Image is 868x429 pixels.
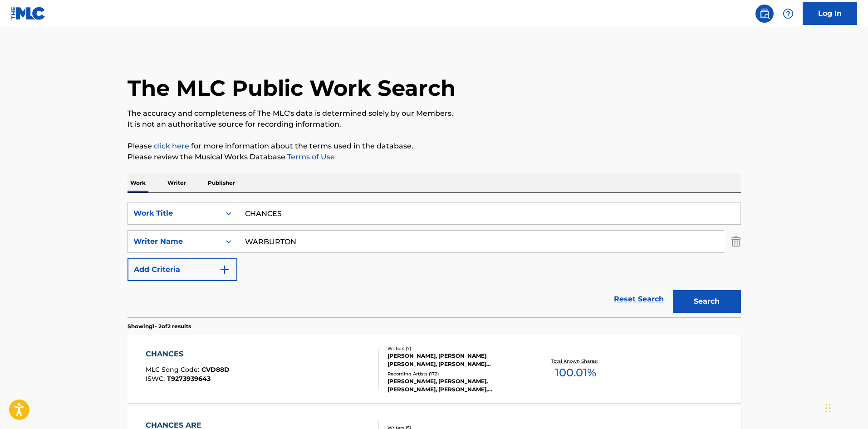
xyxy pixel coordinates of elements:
p: Please review the Musical Works Database [128,152,741,163]
img: help [783,8,794,19]
span: 100.01 % [555,365,596,381]
img: MLC Logo [11,7,46,20]
a: Public Search [755,5,774,23]
iframe: Chat Widget [823,385,868,429]
p: Writer [165,173,189,192]
span: MLC Song Code : [146,365,201,374]
div: [PERSON_NAME], [PERSON_NAME] [PERSON_NAME], [PERSON_NAME] [PERSON_NAME], [PERSON_NAME] [PERSON_NA... [387,352,525,368]
button: Search [673,290,741,313]
p: Publisher [205,173,238,192]
div: Recording Artists ( 172 ) [387,370,525,377]
p: Total Known Shares: [551,358,600,365]
a: click here [154,142,189,150]
p: Work [128,173,148,192]
div: CHANCES [146,349,230,360]
form: Search Form [128,202,741,317]
div: Drag [825,394,831,422]
img: 9d2ae6d4665cec9f34b9.svg [219,264,230,275]
a: CHANCESMLC Song Code:CVD88DISWC:T9273939643Writers (7)[PERSON_NAME], [PERSON_NAME] [PERSON_NAME],... [128,335,741,403]
div: Help [779,5,797,23]
p: Showing 1 - 2 of 2 results [128,322,191,330]
button: Add Criteria [128,258,237,281]
a: Reset Search [609,289,668,309]
a: Log In [803,2,857,25]
span: CVD88D [201,365,230,374]
p: The accuracy and completeness of The MLC's data is determined solely by our Members. [128,108,741,119]
span: T9273939643 [167,375,211,383]
img: Delete Criterion [731,230,741,253]
span: ISWC : [146,375,167,383]
p: Please for more information about the terms used in the database. [128,141,741,152]
p: It is not an authoritative source for recording information. [128,119,741,130]
div: Work Title [133,208,215,219]
div: Writer Name [133,236,215,247]
div: [PERSON_NAME], [PERSON_NAME], [PERSON_NAME], [PERSON_NAME], [PERSON_NAME], [PERSON_NAME], [PERSON... [387,377,525,394]
img: search [759,8,770,19]
a: Terms of Use [285,153,335,161]
div: Writers ( 7 ) [387,345,525,352]
h1: The MLC Public Work Search [128,74,456,102]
